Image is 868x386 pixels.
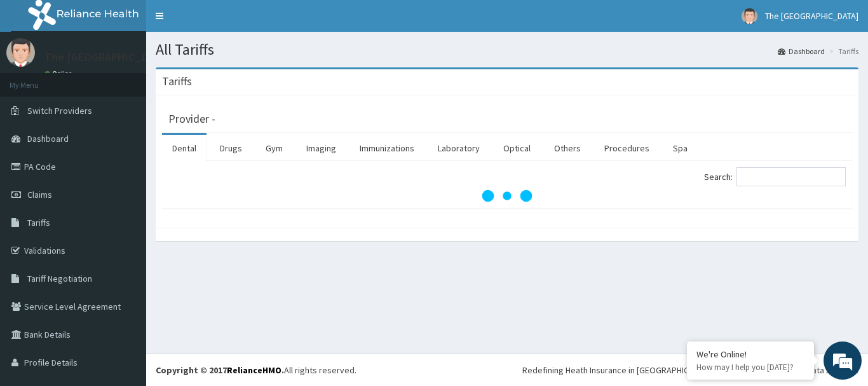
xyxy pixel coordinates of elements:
a: Optical [493,135,541,162]
a: Online [44,69,75,78]
a: Drugs [210,135,252,162]
h3: Tariffs [162,76,192,87]
a: Spa [663,135,698,162]
strong: Copyright © 2017 . [156,364,284,376]
h1: All Tariffs [156,41,858,58]
li: Tariffs [826,46,858,57]
svg: audio-loading [482,170,532,221]
img: User Image [6,38,35,67]
h3: Provider - [168,113,215,125]
a: Dental [162,135,207,162]
p: The [GEOGRAPHIC_DATA] [44,52,172,63]
a: Imaging [296,135,346,162]
span: Dashboard [27,133,69,144]
a: Laboratory [428,135,490,162]
div: We're Online! [696,348,804,360]
span: Switch Providers [27,105,92,116]
input: Search: [736,167,846,186]
a: RelianceHMO [227,364,281,376]
p: How may I help you today? [696,362,804,373]
a: Dashboard [778,46,825,57]
footer: All rights reserved. [146,354,868,386]
span: Tariff Negotiation [27,273,92,284]
a: Procedures [594,135,660,162]
a: Immunizations [349,135,424,162]
a: Others [544,135,591,162]
label: Search: [704,167,846,186]
span: Claims [27,189,52,200]
span: Tariffs [27,217,50,228]
span: The [GEOGRAPHIC_DATA] [765,10,858,22]
a: Gym [255,135,293,162]
div: Redefining Heath Insurance in [GEOGRAPHIC_DATA] using Telemedicine and Data Science! [522,364,858,376]
img: User Image [742,8,757,24]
